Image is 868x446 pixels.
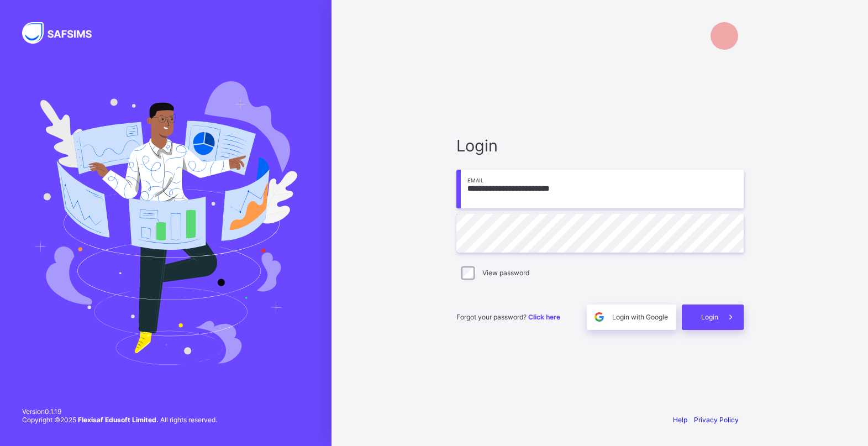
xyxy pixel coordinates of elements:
span: Login [701,313,718,321]
a: Click here [528,313,560,321]
strong: Flexisaf Edusoft Limited. [78,416,159,424]
img: SAFSIMS Logo [22,22,105,44]
img: Hero Image [34,81,297,364]
span: Login with Google [612,313,668,321]
a: Help [673,416,687,424]
img: google.396cfc9801f0270233282035f929180a.svg [593,311,606,323]
span: Login [456,136,744,155]
span: Forgot your password? [456,313,560,321]
label: View password [482,269,529,277]
span: Version 0.1.19 [22,407,217,416]
span: Copyright © 2025 All rights reserved. [22,416,217,424]
a: Privacy Policy [694,416,739,424]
